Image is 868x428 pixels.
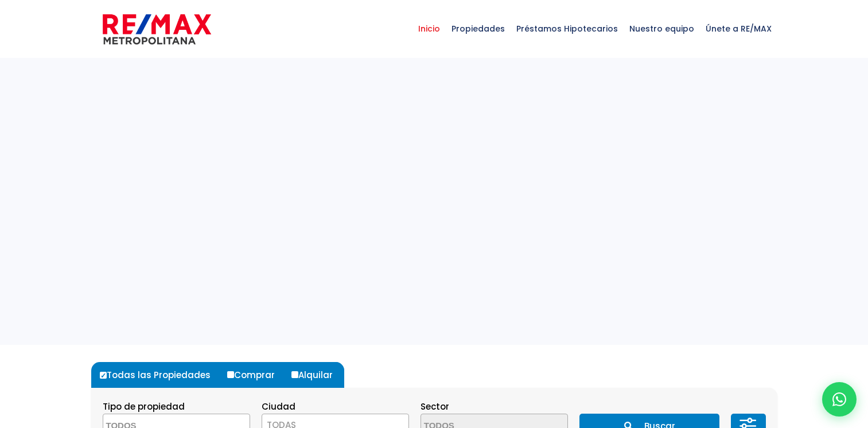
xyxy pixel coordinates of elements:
[421,400,449,413] span: Sector
[624,11,700,46] span: Nuestro equipo
[262,400,295,413] span: Ciudad
[97,362,222,388] label: Todas las Propiedades
[446,11,511,46] span: Propiedades
[103,400,185,413] span: Tipo de propiedad
[412,11,446,46] span: Inicio
[291,371,298,378] input: Alquilar
[227,371,234,378] input: Comprar
[100,372,107,379] input: Todas las Propiedades
[511,11,624,46] span: Préstamos Hipotecarios
[103,12,211,46] img: remax-metropolitana-logo
[224,362,286,388] label: Comprar
[289,362,344,388] label: Alquilar
[700,11,777,46] span: Únete a RE/MAX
